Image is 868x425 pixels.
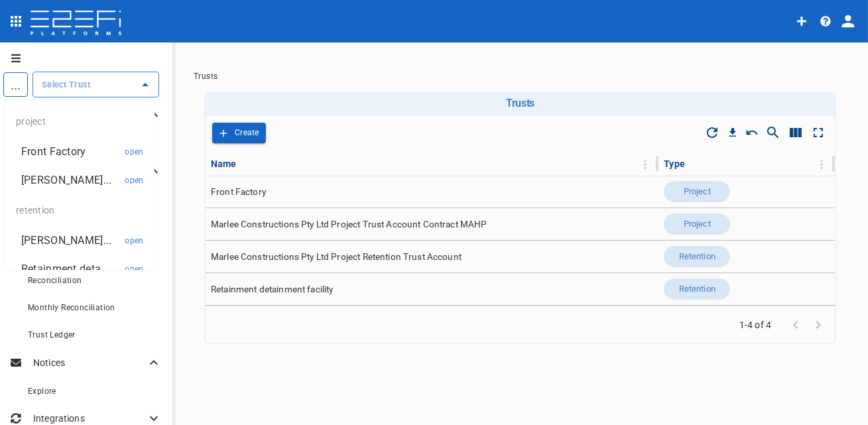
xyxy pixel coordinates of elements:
span: Monthly Reconciliation [28,303,115,312]
span: Refresh Data [701,121,723,144]
h6: Trusts [210,97,831,109]
span: Retainment detainment facility [211,283,334,296]
span: Front Factory [211,186,266,198]
button: Download CSV [723,123,742,142]
p: Retainment deta... [21,261,109,276]
p: [PERSON_NAME]... [21,172,112,188]
span: Project [676,218,719,231]
span: Marlee Constructions Pty Ltd Project Trust Account Contract MAHP [211,218,487,231]
span: Retention [671,251,723,263]
button: Column Actions [811,154,832,175]
span: Marlee Constructions Pty Ltd Project Retention Trust Account [211,251,462,263]
p: Notices [33,356,146,369]
input: Select Trust [38,78,133,91]
div: Name [211,156,237,172]
span: open [125,235,144,245]
div: ... [3,72,28,97]
p: Integrations [33,412,146,425]
span: Go to next page [807,318,830,331]
span: Retention [671,283,723,296]
p: Front Factory [21,144,86,159]
span: Add Trust [212,123,266,143]
button: Toggle full screen [807,121,830,144]
span: Project [676,186,719,198]
span: Reconciliation [28,276,82,285]
div: project [5,105,155,137]
nav: breadcrumb [194,72,847,81]
span: 1-4 of 4 [734,318,776,332]
a: Trusts [194,72,217,81]
span: Explore [28,387,56,396]
div: Type [664,156,685,172]
span: open [125,175,144,184]
p: [PERSON_NAME]... [21,233,112,248]
button: Close [136,76,155,94]
span: Trust Ledger [28,330,76,339]
button: Show/Hide columns [784,121,807,144]
div: retention [5,194,155,226]
span: open [125,264,144,273]
button: Column Actions [635,154,656,175]
span: Go to previous page [784,318,807,331]
button: Reset Sorting [742,123,762,143]
button: Create [212,123,266,143]
span: open [125,147,144,156]
p: Create [235,125,259,141]
button: Show/Hide search [762,121,784,144]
